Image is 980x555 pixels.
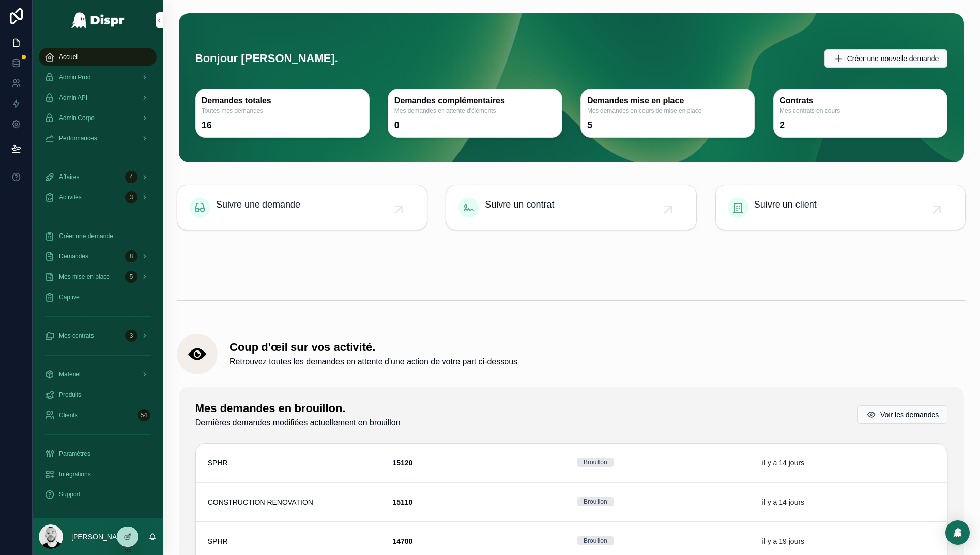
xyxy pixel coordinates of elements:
img: App logo [71,12,125,28]
span: Créer une demande [59,232,113,240]
a: Paramètres [39,445,157,463]
span: Support [59,490,80,499]
h1: Coup d'œil sur vos activité. [230,340,517,356]
a: Admin API [39,89,157,107]
div: 0 [394,119,400,131]
span: Admin Prod [59,73,91,81]
span: Clients [59,411,78,419]
div: 5 [125,271,137,283]
span: Affaires [59,173,79,181]
div: 16 [202,119,212,131]
button: Créer une nouvelle demande [824,49,948,68]
span: Mes contrats [59,332,94,340]
h3: Demandes totales [202,95,363,107]
span: Captive [59,293,80,301]
span: Admin API [59,94,87,102]
button: Voir les demandes [857,405,947,424]
span: Demandes [59,252,88,260]
span: Créer une nouvelle demande [847,53,939,64]
a: Matériel [39,365,157,384]
strong: 14700 [392,537,412,545]
span: Admin Corpo [59,114,95,122]
p: il y a 14 jours [762,497,804,507]
a: Suivre une demande [177,185,427,230]
p: [PERSON_NAME] [71,532,130,542]
div: 3 [125,191,137,203]
span: Matériel [59,370,81,378]
span: Suivre un contrat [485,197,554,212]
a: Produits [39,386,157,404]
div: 4 [125,171,137,183]
div: 2 [780,119,785,131]
span: Intégrations [59,470,91,478]
div: scrollable content [33,41,163,517]
a: Accueil [39,48,157,66]
span: Mes contrats en cours [780,107,941,115]
div: Brouillon [584,497,607,506]
a: Admin Prod [39,68,157,86]
p: il y a 14 jours [762,458,804,468]
span: Activités [59,193,82,201]
span: Voir les demandes [880,410,939,420]
span: Performances [59,134,97,142]
span: Mes mise en place [59,273,110,281]
span: CONSTRUCTION RENOVATION [208,497,313,507]
h3: Demandes mise en place [587,95,748,107]
img: 35805-banner-empty.png [177,259,966,259]
a: Demandes8 [39,247,157,266]
a: Suivre un client [716,185,965,230]
span: SPHR [208,458,228,468]
a: Affaires4 [39,168,157,186]
span: Dernières demandes modifiées actuellement en brouillon [195,417,401,429]
a: Activités3 [39,188,157,207]
span: Retrouvez toutes les demandes en attente d'une action de votre part ci-dessous [230,356,517,368]
h3: Demandes complémentaires [394,95,556,107]
p: il y a 19 jours [762,536,804,546]
div: Open Intercom Messenger [945,520,970,545]
span: Mes demandes en cours de mise en place [587,107,748,115]
span: Suivre une demande [216,197,300,212]
a: Mes mise en place5 [39,268,157,286]
a: Suivre un contrat [446,185,696,230]
span: Accueil [59,53,79,61]
strong: 15110 [392,498,412,506]
h1: Bonjour [PERSON_NAME]. [195,51,338,67]
strong: 15120 [392,459,412,467]
span: Produits [59,391,81,399]
a: Clients54 [39,406,157,424]
h1: Mes demandes en brouillon. [195,401,401,417]
a: Admin Corpo [39,109,157,127]
h3: Contrats [780,95,941,107]
span: Toutes mes demandes [202,107,363,115]
a: Intégrations [39,465,157,483]
div: Brouillon [584,536,607,545]
div: Brouillon [584,458,607,467]
div: 54 [138,409,150,421]
span: SPHR [208,536,228,546]
div: 8 [125,250,137,262]
a: Créer une demande [39,227,157,245]
a: Mes contrats3 [39,327,157,345]
a: Performances [39,129,157,148]
a: Support [39,485,157,504]
div: 3 [125,330,137,342]
span: Mes demandes en attente d'éléments [394,107,556,115]
a: Captive [39,288,157,306]
div: 5 [587,119,592,131]
span: Paramètres [59,450,90,458]
span: Suivre un client [754,197,817,212]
